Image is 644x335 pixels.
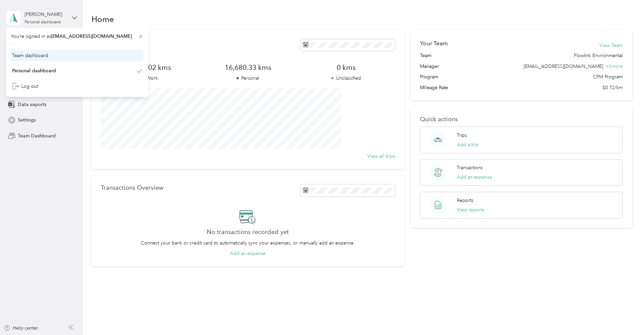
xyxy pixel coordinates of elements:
[420,63,439,70] span: Manager
[297,75,395,82] p: Unclassified
[12,83,38,90] div: Log out
[457,197,473,204] p: Reports
[101,184,163,191] p: Transactions Overview
[457,174,492,181] button: Add an expense
[297,63,395,72] span: 0 kms
[420,39,448,48] h2: Your Team
[599,42,623,49] button: View Team
[457,132,467,139] p: Trips
[593,73,623,80] span: CPM Program
[12,67,56,74] div: Personal dashboard
[4,325,38,332] button: Help center
[12,52,48,59] div: Team dashboard
[420,73,438,80] span: Program
[199,75,297,82] p: Personal
[141,239,355,247] p: Connect your bank or credit card to automatically sync your expenses, or manually add an expense.
[420,84,448,91] span: Mileage Rate
[199,63,297,72] span: 16,680.33 kms
[524,63,603,69] span: [EMAIL_ADDRESS][DOMAIN_NAME]
[18,132,56,139] span: Team Dashboard
[18,101,47,108] span: Data exports
[603,84,623,91] span: $0.72/km
[25,20,61,24] div: Personal dashboard
[207,229,289,236] h2: No transactions recorded yet
[101,75,199,82] p: Work
[101,63,199,72] span: 1,595.02 kms
[420,116,623,123] p: Quick actions
[230,250,265,257] button: Add an expense
[574,52,623,59] span: Flowlink Environmental
[420,52,431,59] span: Team
[606,63,623,69] span: + 5 more
[51,33,132,39] span: [EMAIL_ADDRESS][DOMAIN_NAME]
[11,33,143,40] span: You’re signed in as
[457,206,484,213] button: View reports
[91,16,114,23] h1: Home
[25,11,67,18] div: [PERSON_NAME]
[457,164,483,171] p: Transactions
[457,141,479,148] button: Add a trip
[18,117,36,124] span: Settings
[606,297,644,335] iframe: Everlance-gr Chat Button Frame
[367,153,395,160] button: View all trips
